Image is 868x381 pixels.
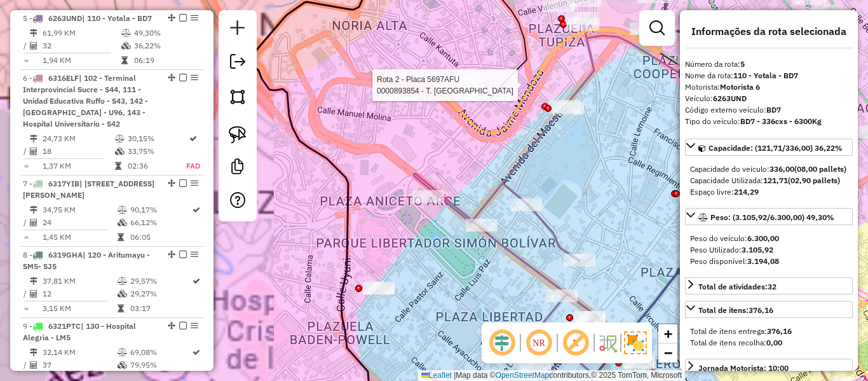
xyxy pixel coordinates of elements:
[664,345,672,361] span: −
[623,356,654,369] div: Atividade não roteirizada - SUPER.SOLAR
[768,282,776,291] strong: 32
[23,73,148,128] span: | 102 - Terminal Interprovincial Sucre - S44, 111 - Unidad Educativa Ruffo - S43, 142 - [GEOGRAPH...
[710,212,834,222] span: Peso: (3.105,92/6.300,00) 49,30%
[30,148,37,155] i: Total de Atividades
[118,219,127,226] i: % de utilização da cubagem
[713,94,747,103] strong: 6263UND
[130,302,191,315] td: 03:17
[685,301,853,318] a: Total de itens:376,16
[524,328,554,358] span: Ocultar NR
[191,322,198,329] em: Opções
[418,370,685,381] div: Map data © contributors,© 2025 TomTom, Microsoft
[685,116,853,127] div: Tipo do veículo:
[229,88,247,106] img: Selecionar atividades - polígono
[193,277,200,285] i: Rota otimizada
[560,328,591,358] span: Exibir rótulo
[179,322,187,329] em: Finalizar rota
[23,250,150,271] span: 8 -
[168,251,175,258] em: Alterar sequência das rotas
[30,135,37,142] i: Distância Total
[42,145,114,158] td: 18
[747,233,779,243] strong: 6.300,00
[229,126,247,144] img: Selecionar atividades - laço
[133,39,198,52] td: 36,22%
[690,233,779,243] span: Peso do veículo:
[42,275,117,287] td: 37,81 KM
[23,145,29,158] td: /
[42,204,117,216] td: 34,75 KM
[130,275,191,287] td: 29,57%
[690,337,848,349] div: Total de itens recolha:
[698,305,773,316] div: Total de itens:
[168,322,175,329] em: Alterar sequência das rotas
[130,231,191,244] td: 06:05
[763,176,788,185] strong: 121,71
[690,256,848,267] div: Peso disponível:
[454,371,456,380] span: |
[30,219,37,226] i: Total de Atividades
[30,361,37,369] i: Total de Atividades
[749,305,773,315] strong: 376,16
[766,338,782,347] strong: 0,00
[42,216,117,229] td: 24
[23,179,154,200] span: 7 -
[30,290,37,298] i: Total de Atividades
[709,143,843,153] span: Capacidade: (121,71/336,00) 36,22%
[48,73,79,83] span: 6316ELF
[740,59,745,69] strong: 5
[597,333,618,353] img: Fluxo de ruas
[690,186,848,198] div: Espaço livre:
[118,305,124,312] i: Tempo total em rota
[133,27,198,39] td: 49,30%
[42,359,117,371] td: 37
[644,15,670,41] a: Exibir filtros
[189,135,197,142] i: Rota otimizada
[766,105,781,114] strong: BD7
[48,250,83,260] span: 6319GHA
[42,346,117,359] td: 32,14 KM
[788,176,840,185] strong: (02,90 pallets)
[23,321,136,342] span: 9 -
[23,250,150,271] span: | 120 - Aritumayu - SM5- SJ5
[23,287,29,300] td: /
[23,13,152,23] span: 5 -
[685,321,853,354] div: Total de itens:376,16
[118,233,124,241] i: Tempo total em rota
[685,277,853,294] a: Total de atividades:32
[48,13,82,23] span: 6263UND
[186,160,201,172] td: FAD
[30,42,37,50] i: Total de Atividades
[664,326,672,342] span: +
[23,216,29,229] td: /
[191,179,198,187] em: Opções
[42,54,121,67] td: 1,94 KM
[23,231,29,244] td: =
[698,282,776,291] span: Total de atividades:
[690,326,848,337] div: Total de itens entrega:
[496,371,550,380] a: OpenStreetMap
[225,49,250,78] a: Exportar sessão
[168,179,175,187] em: Alterar sequência das rotas
[30,277,37,285] i: Distância Total
[685,228,853,272] div: Peso: (3.105,92/6.300,00) 49,30%
[23,160,29,172] td: =
[130,359,191,371] td: 79,95%
[624,331,647,354] img: Exibir/Ocultar setores
[23,302,29,315] td: =
[363,282,395,294] div: Atividade não roteirizada - R. MIKUNA
[191,251,198,258] em: Opções
[42,302,117,315] td: 3,15 KM
[121,29,131,37] i: % de utilização do peso
[23,359,29,371] td: /
[734,187,759,197] strong: 214,29
[127,160,186,172] td: 02:36
[690,175,848,186] div: Capacidade Utilizada:
[690,163,848,175] div: Capacidade do veículo:
[179,179,187,187] em: Finalizar rota
[115,162,121,170] i: Tempo total em rota
[225,154,250,183] a: Criar modelo
[30,349,37,356] i: Distância Total
[191,74,198,81] em: Opções
[685,139,853,156] a: Capacidade: (121,71/336,00) 36,22%
[685,104,853,116] div: Código externo veículo:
